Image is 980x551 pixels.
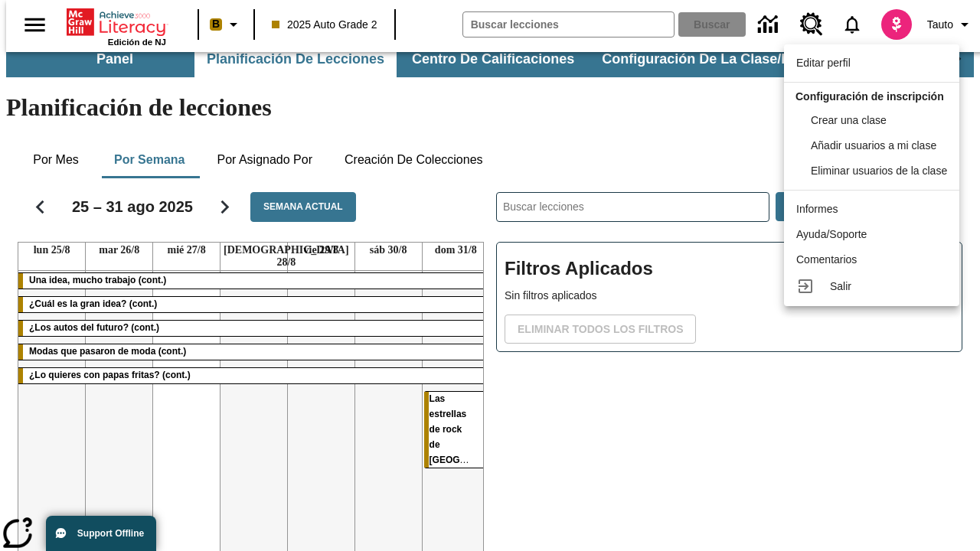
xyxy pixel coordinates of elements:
[796,57,851,69] span: Editar perfil
[795,90,944,103] span: Configuración de inscripción
[796,228,867,240] span: Ayuda/Soporte
[796,253,857,266] span: Comentarios
[811,139,936,152] span: Añadir usuarios a mi clase
[811,114,887,126] span: Crear una clase
[830,280,851,292] span: Salir
[811,165,947,177] span: Eliminar usuarios de la clase
[796,203,838,215] span: Informes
